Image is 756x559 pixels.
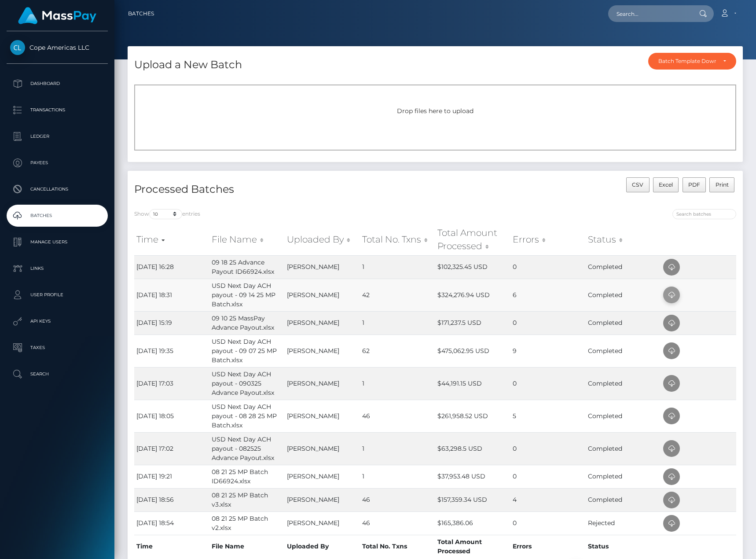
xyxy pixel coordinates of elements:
[709,177,734,192] button: Print
[285,311,360,335] td: [PERSON_NAME]
[7,44,108,51] span: Cope Americas LLC
[7,337,108,359] a: Taxes
[10,235,104,249] p: Manage Users
[134,311,209,335] td: [DATE] 15:19
[435,488,510,511] td: $157,359.34 USD
[360,488,435,511] td: 46
[134,182,429,197] h4: Processed Batches
[10,183,104,196] p: Cancellations
[510,400,586,432] td: 5
[586,367,661,400] td: Completed
[360,511,435,535] td: 46
[285,400,360,432] td: [PERSON_NAME]
[510,465,586,488] td: 0
[10,262,104,275] p: Links
[10,341,104,354] p: Taxes
[285,367,360,400] td: [PERSON_NAME]
[608,5,691,22] input: Search...
[626,177,650,192] button: CSV
[209,535,285,558] th: File Name
[586,432,661,465] td: Completed
[134,57,242,73] h4: Upload a New Batch
[134,465,209,488] td: [DATE] 19:21
[209,488,285,511] td: 08 21 25 MP Batch v3.xlsx
[435,367,510,400] td: $44,191.15 USD
[285,335,360,367] td: [PERSON_NAME]
[672,209,736,219] input: Search batches
[360,224,435,255] th: Total No. Txns: activate to sort column ascending
[285,465,360,488] td: [PERSON_NAME]
[716,181,729,188] span: Print
[586,311,661,335] td: Completed
[7,363,108,385] a: Search
[510,488,586,511] td: 4
[209,400,285,432] td: USD Next Day ACH payout - 08 28 25 MP Batch.xlsx
[7,257,108,279] a: Links
[10,103,104,117] p: Transactions
[586,400,661,432] td: Completed
[134,432,209,465] td: [DATE] 17:02
[10,40,25,55] img: Cope Americas LLC
[209,255,285,279] td: 09 18 25 Advance Payout ID66924.xlsx
[285,488,360,511] td: [PERSON_NAME]
[209,367,285,400] td: USD Next Day ACH payout - 090325 Advance Payout.xlsx
[435,335,510,367] td: $475,062.95 USD
[134,488,209,511] td: [DATE] 18:56
[209,335,285,367] td: USD Next Day ACH payout - 09 07 25 MP Batch.xlsx
[683,177,706,192] button: PDF
[10,130,104,143] p: Ledger
[586,511,661,535] td: Rejected
[658,58,716,65] div: Batch Template Download
[285,224,360,255] th: Uploaded By: activate to sort column ascending
[435,255,510,279] td: $102,325.45 USD
[7,125,108,147] a: Ledger
[134,535,209,558] th: Time
[7,205,108,227] a: Batches
[586,279,661,311] td: Completed
[632,181,643,188] span: CSV
[688,181,700,188] span: PDF
[10,77,104,90] p: Dashboard
[586,535,661,558] th: Status
[360,367,435,400] td: 1
[586,255,661,279] td: Completed
[10,315,104,328] p: API Keys
[7,73,108,95] a: Dashboard
[435,311,510,335] td: $171,237.5 USD
[435,511,510,535] td: $165,386.06
[7,178,108,200] a: Cancellations
[435,535,510,558] th: Total Amount Processed
[360,335,435,367] td: 62
[134,279,209,311] td: [DATE] 18:31
[285,511,360,535] td: [PERSON_NAME]
[510,511,586,535] td: 0
[510,255,586,279] td: 0
[510,279,586,311] td: 6
[209,279,285,311] td: USD Next Day ACH payout - 09 14 25 MP Batch.xlsx
[7,284,108,306] a: User Profile
[435,279,510,311] td: $324,276.94 USD
[397,107,473,115] span: Drop files here to upload
[435,224,510,255] th: Total Amount Processed: activate to sort column ascending
[360,535,435,558] th: Total No. Txns
[209,432,285,465] td: USD Next Day ACH payout - 082525 Advance Payout.xlsx
[134,209,200,219] label: Show entries
[209,311,285,335] td: 09 10 25 MassPay Advance Payout.xlsx
[285,535,360,558] th: Uploaded By
[435,400,510,432] td: $261,958.52 USD
[659,181,673,188] span: Excel
[134,224,209,255] th: Time: activate to sort column ascending
[10,288,104,302] p: User Profile
[285,432,360,465] td: [PERSON_NAME]
[18,7,96,24] img: MassPay Logo
[586,465,661,488] td: Completed
[586,224,661,255] th: Status: activate to sort column ascending
[149,209,182,219] select: Showentries
[10,209,104,222] p: Batches
[7,99,108,121] a: Transactions
[360,279,435,311] td: 42
[648,53,736,70] button: Batch Template Download
[510,432,586,465] td: 0
[360,432,435,465] td: 1
[285,255,360,279] td: [PERSON_NAME]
